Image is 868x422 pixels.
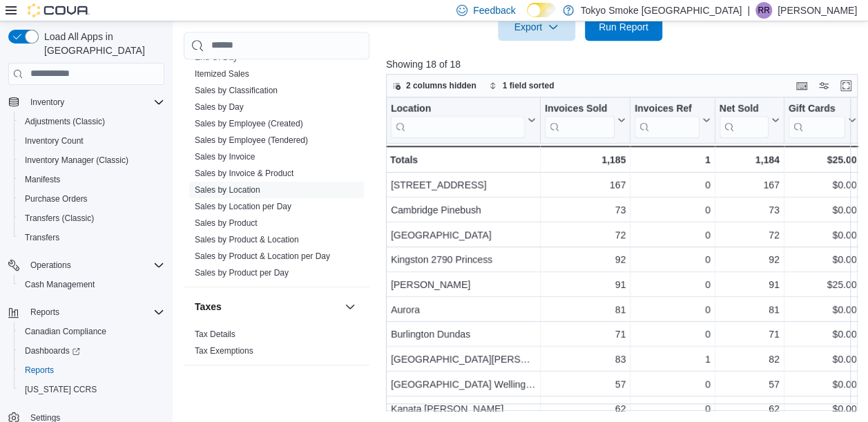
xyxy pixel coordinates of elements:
[195,101,244,112] span: Sales by Day
[391,401,536,417] div: Kanata [PERSON_NAME]
[195,167,293,178] span: Sales by Invoice & Product
[25,365,54,376] span: Reports
[19,210,164,227] span: Transfers (Classic)
[789,326,857,343] div: $0.00
[25,155,128,166] span: Inventory Manager (Classic)
[14,380,170,399] button: [US_STATE] CCRS
[789,351,857,367] div: $0.00
[25,213,94,224] span: Transfers (Classic)
[391,102,525,137] div: Location
[391,276,536,293] div: [PERSON_NAME]
[506,13,567,41] span: Export
[195,84,278,95] span: Sales by Classification
[19,323,164,340] span: Canadian Compliance
[838,77,854,94] button: Enter fullscreen
[19,152,134,169] a: Inventory Manager (Classic)
[498,13,575,41] button: Export
[720,202,780,218] div: 73
[195,299,339,313] button: Taxes
[789,102,846,115] div: Gift Cards
[391,326,536,343] div: Burlington Dundas
[545,177,626,193] div: 167
[195,151,255,161] a: Sales by Invoice
[25,345,80,356] span: Dashboards
[14,275,170,294] button: Cash Management
[720,102,780,137] button: Net Sold
[720,151,780,168] div: 1,184
[195,250,330,261] span: Sales by Product & Location per Day
[14,151,170,170] button: Inventory Manager (Classic)
[30,307,59,318] span: Reports
[503,80,554,91] span: 1 field sorted
[14,112,170,131] button: Adjustments (Classic)
[720,301,780,318] div: 81
[195,345,253,355] a: Tax Exemptions
[635,251,710,268] div: 0
[19,229,65,246] a: Transfers
[19,276,164,293] span: Cash Management
[14,322,170,341] button: Canadian Compliance
[635,376,710,392] div: 0
[545,151,626,168] div: 1,185
[789,276,857,293] div: $25.00
[391,102,525,115] div: Location
[391,227,536,243] div: [GEOGRAPHIC_DATA]
[391,177,536,193] div: [STREET_ADDRESS]
[545,202,626,218] div: 73
[720,326,780,343] div: 71
[14,131,170,151] button: Inventory Count
[720,376,780,392] div: 57
[25,257,164,274] span: Operations
[545,102,626,137] button: Invoices Sold
[635,151,710,168] div: 1
[14,189,170,209] button: Purchase Orders
[25,326,106,337] span: Canadian Compliance
[195,328,235,339] span: Tax Details
[581,2,742,19] p: Tokyo Smoke [GEOGRAPHIC_DATA]
[195,184,260,195] span: Sales by Location
[19,343,86,359] a: Dashboards
[195,217,258,228] span: Sales by Product
[184,48,369,286] div: Sales
[19,343,164,359] span: Dashboards
[19,323,112,340] a: Canadian Compliance
[406,80,476,91] span: 2 columns hidden
[755,2,772,19] div: Ryan Ridsdale
[391,251,536,268] div: Kingston 2790 Princess
[30,260,71,271] span: Operations
[635,351,710,367] div: 1
[195,329,235,338] a: Tax Details
[19,276,100,293] a: Cash Management
[19,113,110,130] a: Adjustments (Classic)
[789,151,857,168] div: $25.00
[545,401,626,417] div: 62
[3,93,170,112] button: Inventory
[391,376,536,392] div: [GEOGRAPHIC_DATA] Wellington Corners
[545,102,615,137] div: Invoices Sold
[545,376,626,392] div: 57
[25,304,164,320] span: Reports
[635,177,710,193] div: 0
[386,57,862,71] p: Showing 18 of 18
[391,202,536,218] div: Cambridge Pinebush
[816,77,832,94] button: Display options
[195,134,308,145] span: Sales by Employee (Tendered)
[19,229,164,246] span: Transfers
[789,376,857,392] div: $0.00
[545,351,626,367] div: 83
[25,94,164,111] span: Inventory
[195,68,249,78] a: Itemized Sales
[635,202,710,218] div: 0
[720,351,780,367] div: 82
[195,267,289,277] a: Sales by Product per Day
[789,177,857,193] div: $0.00
[545,251,626,268] div: 92
[25,94,70,111] button: Inventory
[789,227,857,243] div: $0.00
[25,279,95,290] span: Cash Management
[599,20,648,34] span: Run Report
[195,135,308,144] a: Sales by Employee (Tendered)
[789,401,857,417] div: $0.00
[28,3,90,17] img: Cova
[789,251,857,268] div: $0.00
